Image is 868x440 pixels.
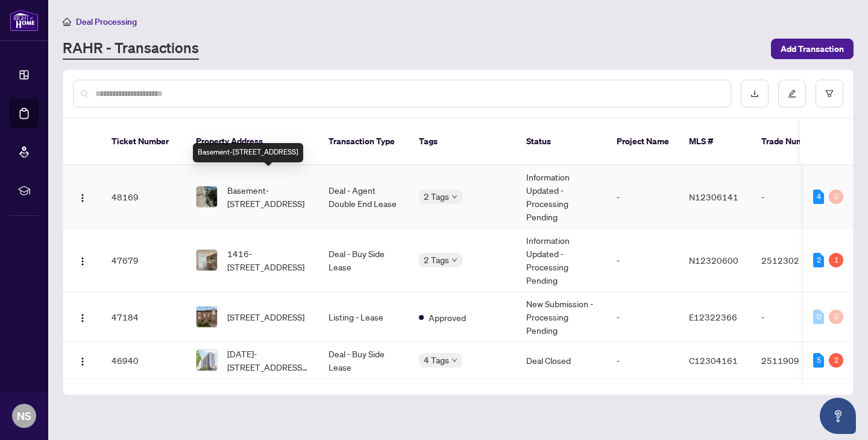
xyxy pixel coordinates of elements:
td: Listing - Lease [319,292,409,342]
img: thumbnail-img [197,307,217,327]
img: logo [10,9,39,31]
td: Deal - Buy Side Lease [319,342,409,379]
button: edit [778,80,806,107]
img: thumbnail-img [197,350,217,371]
th: Status [517,118,607,165]
span: C12304161 [689,355,738,366]
td: 48169 [102,165,186,229]
td: - [607,165,679,229]
span: download [750,89,759,98]
th: Ticket Number [102,118,186,165]
span: filter [825,89,834,98]
button: Add Transaction [771,39,854,59]
td: Deal Closed [517,342,607,379]
td: - [752,292,836,342]
button: filter [816,80,843,107]
td: 2512302 [752,229,836,292]
img: thumbnail-img [197,250,217,270]
span: Basement-[STREET_ADDRESS] [227,183,309,210]
td: - [607,292,679,342]
div: 0 [813,310,824,324]
th: Property Address [186,118,319,165]
td: - [607,229,679,292]
span: 1416-[STREET_ADDRESS] [227,247,309,273]
a: RAHR - Transactions [63,38,199,60]
th: Project Name [607,118,679,165]
span: down [451,194,458,200]
button: download [741,80,769,107]
td: 46940 [102,342,186,379]
div: Basement-[STREET_ADDRESS] [193,143,303,162]
button: Logo [73,187,92,206]
div: 5 [813,353,824,368]
th: Transaction Type [319,118,409,165]
td: New Submission - Processing Pending [517,292,607,342]
div: 1 [829,253,843,267]
img: Logo [78,193,87,203]
img: Logo [78,357,87,366]
span: N12306141 [689,191,738,202]
div: 2 [829,353,843,368]
span: Approved [429,311,466,324]
button: Logo [73,307,92,327]
button: Logo [73,250,92,270]
span: [STREET_ADDRESS] [227,310,304,324]
span: Add Transaction [781,39,844,59]
div: 0 [829,190,843,204]
span: 4 Tags [424,353,449,367]
td: Deal - Buy Side Lease [319,229,409,292]
span: down [451,357,458,363]
td: - [752,165,836,229]
div: 2 [813,253,824,267]
span: Deal Processing [76,16,137,27]
img: Logo [78,313,87,323]
th: Tags [409,118,517,165]
td: Information Updated - Processing Pending [517,165,607,229]
span: down [451,257,458,263]
td: 47679 [102,229,186,292]
img: Logo [78,257,87,266]
span: 2 Tags [424,253,449,267]
span: NS [17,407,31,424]
td: - [607,342,679,379]
div: 0 [829,310,843,324]
th: Trade Number [752,118,836,165]
span: home [63,18,71,26]
td: 47184 [102,292,186,342]
span: N12320600 [689,255,738,266]
img: thumbnail-img [197,187,217,207]
span: edit [788,89,796,98]
button: Logo [73,351,92,370]
span: E12322366 [689,311,737,322]
td: Deal - Agent Double End Lease [319,165,409,229]
div: 4 [813,190,824,204]
button: Open asap [820,398,856,434]
td: 2511909 [752,342,836,379]
span: [DATE]-[STREET_ADDRESS][PERSON_NAME] [227,347,309,374]
span: 2 Tags [424,190,449,203]
th: MLS # [679,118,752,165]
td: Information Updated - Processing Pending [517,229,607,292]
